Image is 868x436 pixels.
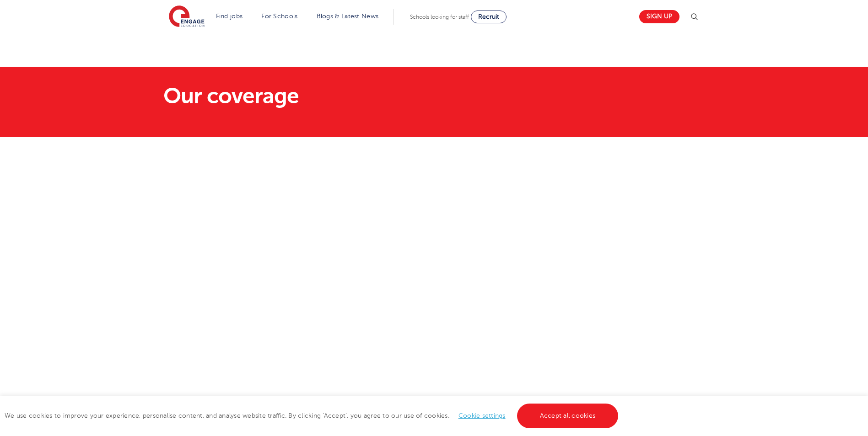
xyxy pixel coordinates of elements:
[5,412,620,419] span: We use cookies to improve your experience, personalise content, and analyse website traffic. By c...
[517,404,619,428] a: Accept all cookies
[478,13,499,20] span: Recruit
[317,13,379,20] a: Blogs & Latest News
[216,13,243,20] a: Find jobs
[639,10,679,23] a: Sign up
[410,14,469,20] span: Schools looking for staff
[163,85,520,107] h1: Our coverage
[458,412,506,419] a: Cookie settings
[169,5,205,28] img: Engage Education
[261,13,297,20] a: For Schools
[471,11,507,23] a: Recruit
